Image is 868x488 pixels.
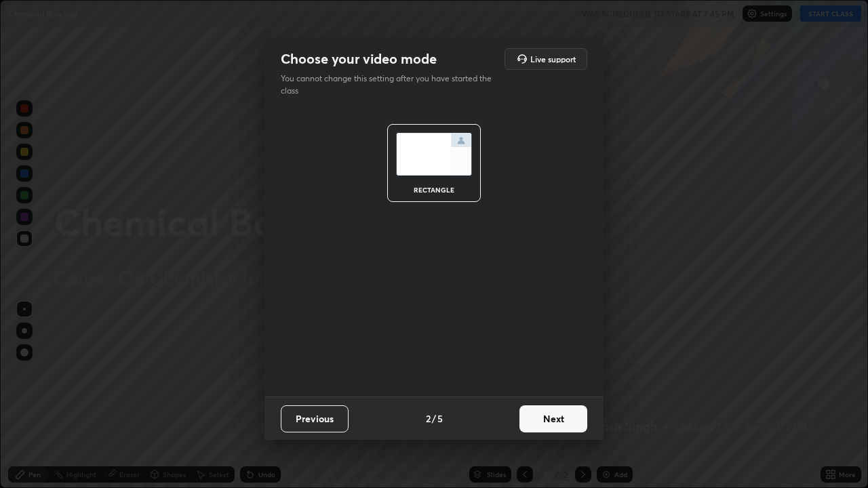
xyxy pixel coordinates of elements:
h4: 2 [426,411,431,426]
button: Previous [281,405,349,432]
p: You cannot change this setting after you have started the class [281,73,500,97]
h4: / [432,411,436,426]
h2: Choose your video mode [281,50,437,68]
h5: Live support [530,55,576,63]
div: rectangle [407,186,461,193]
h4: 5 [437,411,443,426]
button: Next [519,405,587,432]
img: normalScreenIcon.ae25ed63.svg [396,133,472,176]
